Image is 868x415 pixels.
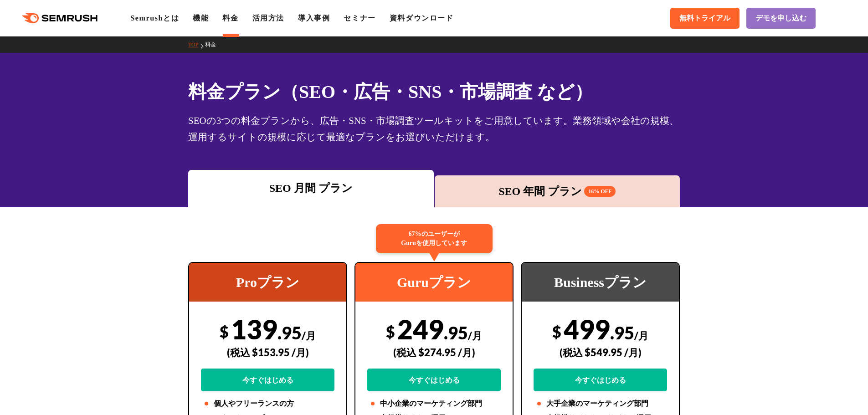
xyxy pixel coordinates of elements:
span: デモを申し込む [755,14,806,23]
div: SEOの3つの料金プランから、広告・SNS・市場調査ツールキットをご用意しています。業務領域や会社の規模、運用するサイトの規模に応じて最適なプランをお選びいただけます。 [188,113,680,145]
div: 499 [534,313,667,391]
a: 料金 [222,14,238,22]
a: 料金 [205,41,223,48]
span: /月 [468,329,482,342]
a: 今すぐはじめる [367,369,501,391]
a: 今すぐはじめる [201,369,334,391]
a: Semrushとは [130,14,179,22]
div: 249 [367,313,501,391]
a: TOP [188,41,205,48]
span: 無料トライアル [679,14,730,23]
li: 大手企業のマーケティング部門 [534,398,667,409]
span: $ [220,322,229,341]
a: 活用方法 [252,14,284,22]
a: 資料ダウンロード [390,14,454,22]
a: セミナー [344,14,375,22]
h1: 料金プラン（SEO・広告・SNS・市場調査 など） [188,78,680,105]
div: (税込 $549.95 /月) [534,336,667,369]
div: (税込 $153.95 /月) [201,336,334,369]
span: 16% OFF [584,186,616,197]
a: 導入事例 [298,14,330,22]
li: 中小企業のマーケティング部門 [367,398,501,409]
a: デモを申し込む [746,8,816,29]
li: 個人やフリーランスの方 [201,398,334,409]
span: .95 [610,322,634,343]
a: 機能 [193,14,209,22]
span: $ [386,322,395,341]
span: /月 [302,329,316,342]
a: 今すぐはじめる [534,369,667,391]
span: $ [552,322,561,341]
div: SEO 月間 プラン [193,180,429,196]
div: Proプラン [189,263,346,302]
div: 67%のユーザーが Guruを使用しています [376,224,493,253]
div: (税込 $274.95 /月) [367,336,501,369]
div: 139 [201,313,334,391]
a: 無料トライアル [670,8,740,29]
div: SEO 年間 プラン [439,183,676,200]
span: /月 [634,329,648,342]
div: Businessプラン [522,263,679,302]
div: Guruプラン [355,263,513,302]
span: .95 [444,322,468,343]
span: .95 [277,322,302,343]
